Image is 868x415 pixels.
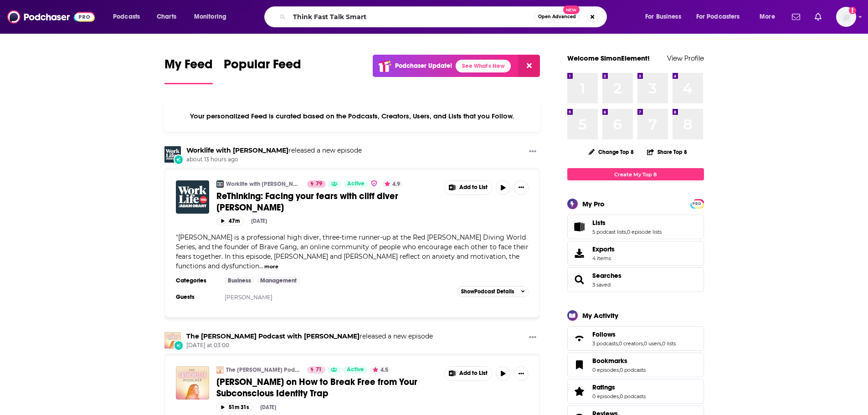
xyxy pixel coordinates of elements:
span: Exports [570,247,589,260]
span: ReThinking: Facing your fears with cliff diver [PERSON_NAME] [216,190,398,213]
a: Active [343,366,368,374]
a: 0 lists [662,340,676,347]
button: open menu [639,10,693,24]
a: Business [224,277,255,284]
img: The Cathy Heller Podcast with Cathy Heller [164,332,181,348]
a: See What's New [456,60,511,72]
a: 5 podcast lists [592,229,626,235]
div: [DATE] [260,404,276,410]
button: more [264,263,278,271]
h3: released a new episode [186,146,362,155]
button: 4.5 [370,366,391,374]
svg: Add a profile image [849,7,856,14]
a: Worklife with Adam Grant [186,146,288,154]
span: Bookmarks [592,357,627,365]
span: For Business [645,10,681,23]
span: Active [347,365,364,374]
span: [PERSON_NAME] on How to Break Free from Your Subconscious Identity Trap [216,376,417,399]
div: Search podcasts, credits, & more... [273,6,616,27]
img: Podchaser - Follow, Share and Rate Podcasts [7,8,95,26]
span: Follows [567,326,704,351]
a: 71 [307,366,325,374]
img: Jim Fortin on How to Break Free from Your Subconscious Identity Trap [176,366,209,400]
a: PRO [692,200,703,207]
a: Lists [570,220,589,233]
span: [PERSON_NAME] is a professional high diver, three-time runner-up at the Red [PERSON_NAME] Diving ... [176,233,529,270]
a: Popular Feed [224,56,301,84]
span: , [626,229,627,235]
img: User Profile [836,7,856,27]
span: Follows [592,330,616,338]
span: " [176,233,529,270]
span: Monitoring [194,10,226,23]
div: My Activity [582,311,618,320]
span: Popular Feed [224,56,301,77]
div: Your personalized Feed is curated based on the Podcasts, Creators, Users, and Lists that you Follow. [164,101,540,132]
img: Worklife with Adam Grant [164,146,181,163]
a: 0 episodes [592,393,619,400]
div: New Episode [174,154,184,164]
a: ReThinking: Facing your fears with cliff diver Molly Carlson [176,180,209,214]
a: 0 episodes [592,367,619,373]
span: Charts [157,10,176,23]
div: My Pro [582,200,605,208]
a: Show notifications dropdown [811,9,825,25]
a: Worklife with [PERSON_NAME] [226,180,301,188]
span: Logged in as SimonElement [836,7,856,27]
a: Exports [567,241,704,266]
a: My Feed [164,56,213,84]
button: Open AdvancedNew [534,11,580,22]
button: Show More Button [514,366,529,381]
span: Add to List [459,370,488,377]
a: Management [257,277,300,284]
span: , [619,393,620,400]
span: Ratings [592,383,615,391]
span: My Feed [164,56,213,77]
button: Show More Button [525,146,540,158]
a: [PERSON_NAME] [225,294,272,301]
a: 0 episode lists [627,229,662,235]
a: 0 creators [619,340,643,347]
span: For Podcasters [696,10,740,23]
button: open menu [690,10,753,24]
a: 0 podcasts [620,367,646,373]
a: Follows [570,332,589,345]
button: open menu [753,10,786,24]
img: Worklife with Adam Grant [216,180,224,188]
h3: Guests [176,293,217,301]
span: ... [259,262,263,270]
button: Show More Button [514,180,529,195]
a: [PERSON_NAME] on How to Break Free from Your Subconscious Identity Trap [216,376,438,399]
span: Add to List [459,184,488,191]
button: Show profile menu [836,7,856,27]
a: Follows [592,330,676,338]
a: Create My Top 8 [567,168,704,180]
a: Show notifications dropdown [788,9,804,25]
button: 51m 31s [216,403,253,411]
span: Active [347,179,365,189]
button: Change Top 8 [583,146,640,158]
button: Share Top 8 [647,143,688,161]
a: Searches [592,272,621,280]
button: Show More Button [445,367,492,380]
span: , [661,340,662,347]
span: Ratings [567,379,704,404]
button: 4.9 [382,180,403,188]
img: The Cathy Heller Podcast with Cathy Heller [216,366,224,374]
a: 3 saved [592,282,611,288]
span: 71 [316,365,322,374]
span: Lists [567,215,704,239]
span: 79 [316,179,322,189]
span: 4 items [592,255,615,261]
span: Bookmarks [567,353,704,377]
a: ReThinking: Facing your fears with cliff diver [PERSON_NAME] [216,190,438,213]
a: 0 podcasts [620,393,646,400]
button: open menu [107,10,152,24]
h3: Categories [176,277,217,284]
